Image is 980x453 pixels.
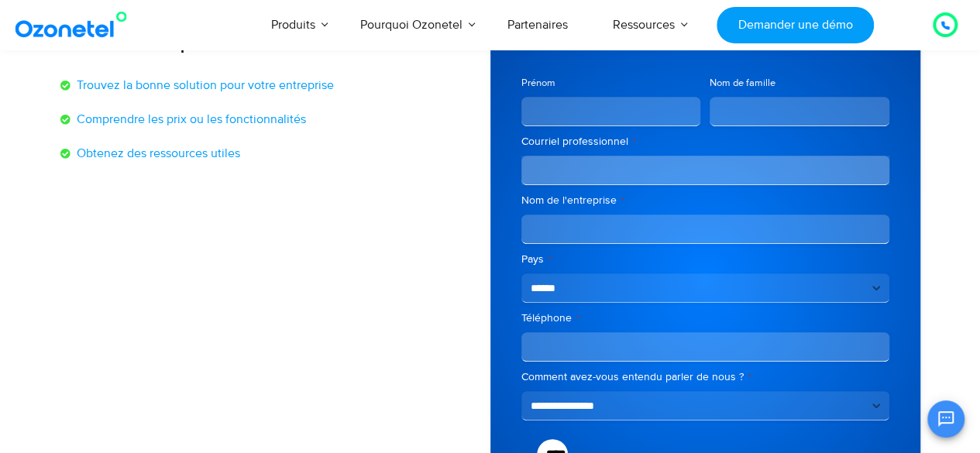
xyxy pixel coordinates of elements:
[521,77,555,89] font: Prénom
[360,17,462,33] font: Pourquoi Ozonetel
[521,311,572,324] font: Téléphone
[77,112,306,127] font: Comprendre les prix ou les fonctionnalités
[521,194,617,207] font: Nom de l'entreprise
[521,370,744,383] font: Comment avez-vous entendu parler de nous ?
[77,77,334,93] font: Trouvez la bonne solution pour votre entreprise
[717,7,874,43] a: Demander une démo
[77,146,240,161] font: Obtenez des ressources utiles
[927,400,965,438] button: Ouvrir le chat
[613,17,675,33] font: Ressources
[521,252,544,266] font: Pays
[271,17,315,33] font: Produits
[507,17,568,33] font: Partenaires
[521,135,628,148] font: Courriel professionnel
[710,77,775,89] font: Nom de famille
[738,17,853,33] font: Demander une démo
